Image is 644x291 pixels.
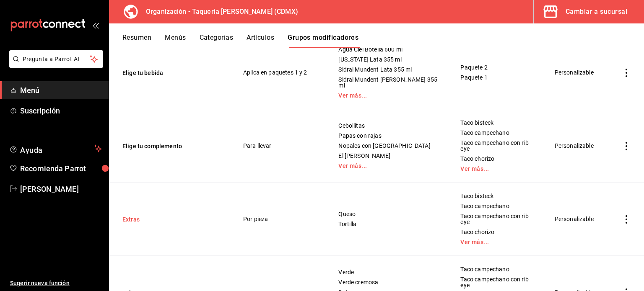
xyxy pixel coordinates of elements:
button: Extras [122,215,223,224]
span: Taco campechano con rib eye [460,140,534,152]
td: Aplica en paquetes 1 y 2 [233,36,328,109]
td: Personalizable [545,36,609,109]
a: Pregunta a Parrot AI [6,61,103,70]
button: Menús [165,33,186,48]
button: Artículos [247,33,274,48]
span: Taco campechano [460,130,534,136]
span: Suscripción [20,105,102,116]
span: Menú [20,85,102,96]
button: actions [622,142,631,150]
span: Sidral Mundent Lata 355 ml [338,67,439,72]
a: Ver más... [460,166,534,172]
span: Tortilla [338,221,439,227]
span: Queso [338,211,439,217]
td: Por pieza [233,183,328,256]
span: Nopales con [GEOGRAPHIC_DATA] [338,143,439,149]
td: Personalizable [545,109,609,183]
span: Paquete 2 [460,64,534,70]
span: Verde cremosa [338,279,439,285]
button: open_drawer_menu [92,22,99,28]
button: actions [622,215,631,224]
span: Taco campechano con rib eye [460,213,534,225]
h3: Organización - Taqueria [PERSON_NAME] (CDMX) [139,7,298,17]
div: navigation tabs [122,33,644,48]
span: Taco chorizo [460,229,534,235]
span: El [PERSON_NAME] [338,153,439,159]
button: Elige tu complemento [122,142,223,150]
span: [US_STATE] Lata 355 ml [338,57,439,62]
span: Sidral Mundent [PERSON_NAME] 355 ml [338,77,439,88]
span: Paquete 1 [460,75,534,80]
span: Sugerir nueva función [10,279,102,288]
span: Pregunta a Parrot AI [23,55,90,64]
button: actions [622,69,631,77]
span: Taco campechano con rib eye [460,276,534,288]
span: Taco bisteck [460,193,534,199]
span: Taco bisteck [460,120,534,126]
a: Ver más... [338,93,439,98]
span: Taco campechano [460,203,534,209]
a: Ver más... [338,163,439,169]
span: Taco campechano [460,266,534,272]
span: Recomienda Parrot [20,163,102,174]
button: Elige tu bebida [122,69,223,77]
span: Ayuda [20,144,91,154]
a: Ver más... [460,239,534,245]
button: Pregunta a Parrot AI [9,50,103,68]
span: Verde [338,269,439,275]
button: Categorías [200,33,234,48]
button: Resumen [122,33,151,48]
span: [PERSON_NAME] [20,183,102,195]
td: Personalizable [545,183,609,256]
span: Taco chorizo [460,156,534,162]
span: Cebollitas [338,123,439,129]
button: Grupos modificadores [288,33,358,48]
span: Papas con rajas [338,133,439,139]
td: Para llevar [233,109,328,183]
div: Cambiar a sucursal [566,6,627,18]
span: Agua Ciel Botella 600 ml [338,46,439,52]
